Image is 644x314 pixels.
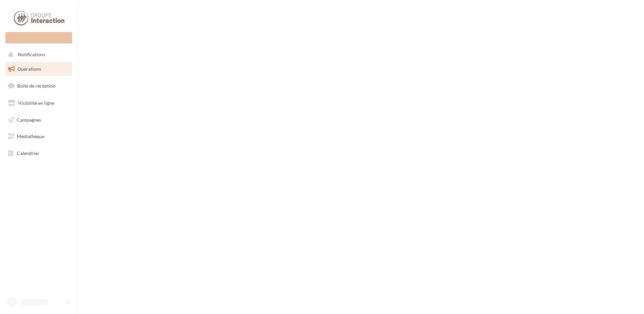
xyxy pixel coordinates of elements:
[17,117,41,122] span: Campagnes
[17,133,44,139] span: Médiathèque
[4,146,73,160] a: Calendrier
[17,83,56,89] span: Boîte de réception
[18,100,54,106] span: Visibilité en ligne
[17,150,39,156] span: Calendrier
[4,129,73,144] a: Médiathèque
[4,113,73,127] a: Campagnes
[18,66,41,72] span: Opérations
[18,52,45,58] span: Notifications
[4,62,73,76] a: Opérations
[5,32,72,43] div: Nouvelle campagne
[4,96,73,110] a: Visibilité en ligne
[4,78,73,93] a: Boîte de réception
